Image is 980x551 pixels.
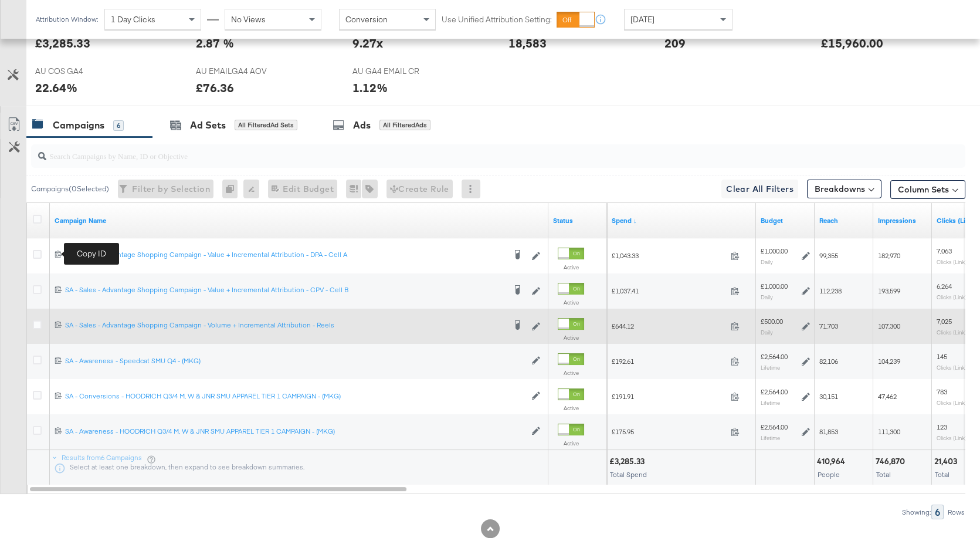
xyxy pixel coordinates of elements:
div: 746,870 [876,456,908,467]
span: 71,703 [819,322,838,330]
div: 9.27x [352,35,383,52]
a: SA - Conversions - HOODRICH Q3/4 M, W & JNR SMU APPAREL TIER 1 CAMPAIGN - (MKG) [65,391,525,401]
label: Active [558,299,584,306]
span: £175.95 [612,427,726,436]
div: £1,000.00 [761,246,788,256]
div: £2,564.00 [761,387,788,397]
span: People [818,470,840,479]
a: Shows the current state of your Ad Campaign. [553,216,602,225]
span: Total Spend [610,470,647,479]
label: Active [558,334,584,342]
div: £3,285.33 [609,456,648,467]
span: 82,106 [819,357,838,366]
div: 21,403 [934,456,961,467]
sub: Clicks (Link) [937,258,967,265]
a: Your campaign name. [55,216,544,225]
div: Attribution Window: [35,15,99,23]
span: Conversion [345,14,388,25]
span: 47,462 [878,392,897,401]
label: Active [558,263,584,271]
span: £191.91 [612,392,726,401]
a: The total amount spent to date. [612,216,751,225]
div: Campaigns ( 0 Selected) [31,184,109,194]
sub: Daily [761,293,773,300]
div: All Filtered Ad Sets [235,120,297,130]
sub: Clicks (Link) [937,329,967,336]
span: No Views [231,14,266,25]
sub: Clicks (Link) [937,293,967,300]
div: SA - Awareness - Speedcat SMU Q4 - (MKG) [65,356,525,366]
span: 107,300 [878,322,900,330]
div: 1.12% [352,79,388,96]
div: £500.00 [761,317,783,326]
div: SA - Sales - Advantage Shopping Campaign - Value + Incremental Attribution - DPA - Cell A [65,250,505,259]
a: SA - Sales - Advantage Shopping Campaign - Value + Incremental Attribution - DPA - Cell A [65,250,505,262]
span: AU COS GA4 [35,66,123,77]
span: 145 [937,352,947,361]
span: 7,063 [937,246,952,255]
div: £2,564.00 [761,352,788,361]
span: Clear All Filters [726,182,794,197]
sub: Clicks (Link) [937,364,967,371]
div: 18,583 [508,35,547,52]
span: Total [876,470,891,479]
div: Ad Sets [190,119,226,132]
span: AU EMAILGA4 AOV [196,66,284,77]
a: The maximum amount you're willing to spend on your ads, on average each day or over the lifetime ... [761,216,810,225]
div: 0 [222,180,243,198]
sub: Daily [761,258,773,265]
span: £1,037.41 [612,286,726,295]
div: £3,285.33 [35,35,90,52]
div: 410,964 [817,456,849,467]
div: £2,564.00 [761,422,788,432]
a: The number of times your ad was served. On mobile apps an ad is counted as served the first time ... [878,216,927,225]
label: Use Unified Attribution Setting: [442,14,552,25]
span: 30,151 [819,392,838,401]
span: 112,238 [819,286,842,295]
div: SA - Sales - Advantage Shopping Campaign - Volume + Incremental Attribution - Reels [65,320,505,330]
a: SA - Sales - Advantage Shopping Campaign - Volume + Incremental Attribution - Reels [65,320,505,332]
div: Campaigns [53,119,104,132]
span: 111,300 [878,427,900,436]
button: Clear All Filters [721,180,798,198]
span: 123 [937,422,947,431]
button: Column Sets [890,180,965,199]
span: 6,264 [937,282,952,290]
a: SA - Sales - Advantage Shopping Campaign - Value + Incremental Attribution - CPV - Cell B [65,285,505,297]
div: 2.87 % [196,35,234,52]
div: SA - Conversions - HOODRICH Q3/4 M, W & JNR SMU APPAREL TIER 1 CAMPAIGN - (MKG) [65,391,525,401]
span: 1 Day Clicks [111,14,155,25]
sub: Lifetime [761,434,780,441]
button: Breakdowns [807,180,881,198]
input: Search Campaigns by Name, ID or Objective [46,140,881,163]
div: Ads [353,119,371,132]
span: £192.61 [612,357,726,366]
label: Active [558,404,584,412]
a: SA - Awareness - HOODRICH Q3/4 M, W & JNR SMU APPAREL TIER 1 CAMPAIGN - (MKG) [65,427,525,437]
span: 193,599 [878,286,900,295]
sub: Daily [761,329,773,336]
span: 182,970 [878,251,900,260]
span: £644.12 [612,322,726,330]
div: SA - Sales - Advantage Shopping Campaign - Value + Incremental Attribution - CPV - Cell B [65,285,505,295]
div: £76.36 [196,79,234,96]
sub: Lifetime [761,399,780,406]
a: SA - Awareness - Speedcat SMU Q4 - (MKG) [65,356,525,366]
span: AU GA4 EMAIL CR [352,66,440,77]
span: 7,025 [937,317,952,326]
span: 783 [937,387,947,396]
sub: Clicks (Link) [937,434,967,441]
label: Active [558,440,584,447]
div: 6 [113,120,124,131]
span: [DATE] [630,14,655,25]
label: Active [558,369,584,377]
span: 99,355 [819,251,838,260]
div: Showing: [901,508,931,516]
sub: Clicks (Link) [937,399,967,406]
div: 6 [931,505,944,519]
div: All Filtered Ads [379,120,430,130]
a: The number of people your ad was served to. [819,216,869,225]
span: £1,043.33 [612,251,726,260]
sub: Lifetime [761,364,780,371]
